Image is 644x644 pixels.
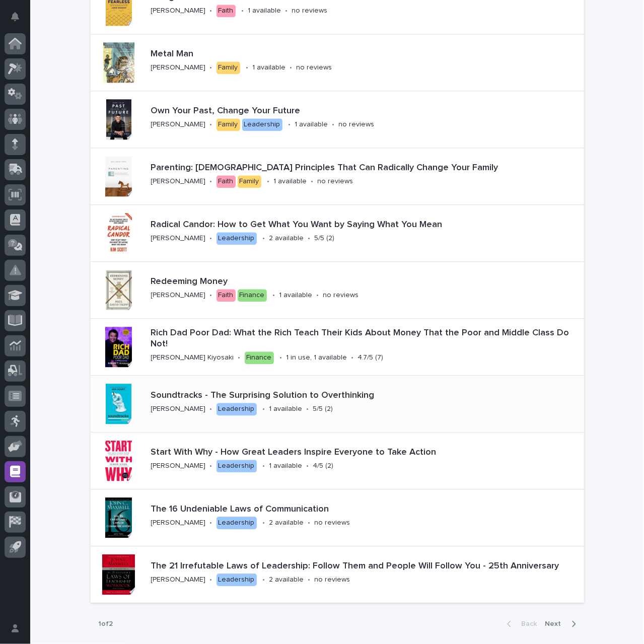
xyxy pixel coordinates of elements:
[269,234,304,243] p: 2 available
[151,163,580,174] p: Parenting: [DEMOGRAPHIC_DATA] Principles That Can Radically Change Your Family
[242,7,244,15] p: •
[210,120,212,129] p: •
[217,118,240,131] div: Family
[217,5,236,17] div: Faith
[295,120,328,129] p: 1 available
[210,177,212,186] p: •
[323,291,359,300] p: no reviews
[263,576,265,584] p: •
[91,262,584,319] a: Redeeming Money[PERSON_NAME]•FaithFinance•1 available•no reviews
[151,519,206,527] p: [PERSON_NAME]
[151,576,206,584] p: [PERSON_NAME]
[279,291,313,300] p: 1 available
[516,620,537,627] span: Back
[217,403,257,415] div: Leadership
[541,619,584,628] button: Next
[151,220,580,231] p: Radical Candor: How to Get What You Want by Saying What You Mean
[315,576,350,584] p: no reviews
[91,319,584,376] a: Rich Dad Poor Dad: What the Rich Teach Their Kids About Money That the Poor and Middle Class Do N...
[151,447,580,458] p: Start With Why - How Great Leaders Inspire Everyone to Take Action
[307,462,309,470] p: •
[151,106,524,117] p: Own Your Past, Change Your Future
[285,7,288,15] p: •
[318,177,353,186] p: no reviews
[308,576,311,584] p: •
[210,291,212,300] p: •
[245,351,274,364] div: Finance
[292,7,328,15] p: no reviews
[238,289,267,302] div: Finance
[308,234,311,243] p: •
[91,91,584,148] a: Own Your Past, Change Your Future[PERSON_NAME]•FamilyLeadership•1 available•no reviews
[217,175,236,188] div: Faith
[238,175,261,188] div: Family
[151,561,580,572] p: The 21 Irrefutable Laws of Leadership: Follow Them and People Will Follow You - 25th Anniversary
[242,118,282,131] div: Leadership
[151,353,234,362] p: [PERSON_NAME] Kiyosaki
[91,433,584,489] a: Start With Why - How Great Leaders Inspire Everyone to Take Action[PERSON_NAME]•Leadership•1 avai...
[358,353,384,362] p: 4.7/5 (7)
[91,546,584,603] a: The 21 Irrefutable Laws of Leadership: Follow Them and People Will Follow You - 25th Anniversary[...
[151,390,557,401] p: Soundtracks - The Surprising Solution to Overthinking
[151,234,206,243] p: [PERSON_NAME]
[217,61,240,74] div: Family
[91,34,584,91] a: Metal Man[PERSON_NAME]•Family•1 available•no reviews
[263,405,265,413] p: •
[311,177,314,186] p: •
[290,63,293,72] p: •
[151,120,206,129] p: [PERSON_NAME]
[217,460,257,472] div: Leadership
[210,63,212,72] p: •
[151,291,206,300] p: [PERSON_NAME]
[246,63,249,72] p: •
[217,232,257,245] div: Leadership
[269,405,303,413] p: 1 available
[151,49,375,60] p: Metal Man
[151,177,206,186] p: [PERSON_NAME]
[217,574,257,586] div: Leadership
[351,353,354,362] p: •
[151,7,206,15] p: [PERSON_NAME]
[210,519,212,527] p: •
[315,234,335,243] p: 5/5 (2)
[238,353,241,362] p: •
[151,504,529,515] p: The 16 Undeniable Laws of Communication
[307,405,309,413] p: •
[217,289,236,302] div: Faith
[339,120,375,129] p: no reviews
[308,519,311,527] p: •
[210,7,212,15] p: •
[263,462,265,470] p: •
[267,177,270,186] p: •
[297,63,332,72] p: no reviews
[210,405,212,413] p: •
[91,376,584,433] a: Soundtracks - The Surprising Solution to Overthinking[PERSON_NAME]•Leadership•1 available•5/5 (2)
[313,462,334,470] p: 4/5 (2)
[151,63,206,72] p: [PERSON_NAME]
[289,120,291,129] p: •
[91,489,584,546] a: The 16 Undeniable Laws of Communication[PERSON_NAME]•Leadership•2 available•no reviews
[263,234,265,243] p: •
[13,12,26,28] div: Notifications
[210,462,212,470] p: •
[151,405,206,413] p: [PERSON_NAME]
[91,612,121,636] p: 1 of 2
[269,462,303,470] p: 1 available
[210,576,212,584] p: •
[253,63,286,72] p: 1 available
[313,405,333,413] p: 5/5 (2)
[210,234,212,243] p: •
[5,6,26,27] button: Notifications
[263,519,265,527] p: •
[248,7,281,15] p: 1 available
[287,353,347,362] p: 1 in use, 1 available
[315,519,350,527] p: no reviews
[545,620,567,627] span: Next
[317,291,319,300] p: •
[91,205,584,262] a: Radical Candor: How to Get What You Want by Saying What You Mean[PERSON_NAME]•Leadership•2 availa...
[269,576,304,584] p: 2 available
[151,462,206,470] p: [PERSON_NAME]
[332,120,335,129] p: •
[273,291,275,300] p: •
[151,328,580,349] p: Rich Dad Poor Dad: What the Rich Teach Their Kids About Money That the Poor and Middle Class Do Not!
